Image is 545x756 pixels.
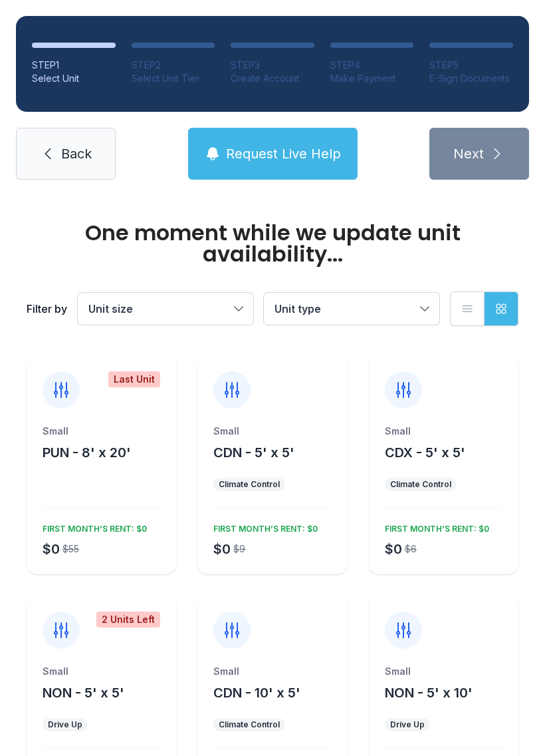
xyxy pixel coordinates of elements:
div: One moment while we update unit availability... [27,222,518,265]
span: PUN - 8' x 20' [43,445,131,461]
div: STEP 5 [429,59,513,72]
div: Climate Control [390,479,451,490]
div: Make Payment [330,72,414,85]
div: Small [385,425,502,438]
button: CDX - 5' x 5' [385,443,465,462]
span: Next [453,144,484,163]
div: Climate Control [219,719,280,730]
button: NON - 5' x 10' [385,683,473,702]
div: Small [213,425,331,438]
button: CDN - 10' x 5' [213,683,300,702]
span: CDN - 5' x 5' [213,445,294,461]
div: Small [43,665,160,678]
div: FIRST MONTH’S RENT: $0 [208,518,318,534]
div: Select Unit [32,72,116,85]
div: $0 [213,540,231,558]
button: Unit size [78,293,253,325]
div: Drive Up [48,719,82,730]
div: Create Account [231,72,314,85]
button: Unit type [264,293,439,325]
div: Small [43,425,160,438]
div: FIRST MONTH’S RENT: $0 [380,518,489,534]
div: $0 [43,540,60,558]
div: E-Sign Documents [429,72,513,85]
button: NON - 5' x 5' [43,683,124,702]
span: NON - 5' x 10' [385,685,473,701]
span: Unit size [88,302,133,315]
span: Request Live Help [226,144,341,163]
div: Climate Control [219,479,280,490]
div: Last Unit [108,371,160,387]
div: Select Unit Tier [132,72,215,85]
span: NON - 5' x 5' [43,685,124,701]
button: CDN - 5' x 5' [213,443,294,462]
div: $6 [405,542,417,556]
div: $9 [233,542,245,556]
div: STEP 3 [231,59,314,72]
span: Unit type [274,302,321,315]
div: STEP 2 [132,59,215,72]
div: STEP 4 [330,59,414,72]
div: $0 [385,540,402,558]
div: Filter by [27,301,67,317]
div: 2 Units Left [96,612,160,628]
span: CDX - 5' x 5' [385,445,465,461]
div: STEP 1 [32,59,116,72]
button: PUN - 8' x 20' [43,443,131,462]
div: Small [213,665,331,678]
span: CDN - 10' x 5' [213,685,300,701]
div: $55 [62,542,79,556]
span: Back [61,144,92,163]
div: Small [385,665,502,678]
div: Drive Up [390,719,425,730]
div: FIRST MONTH’S RENT: $0 [37,518,147,534]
